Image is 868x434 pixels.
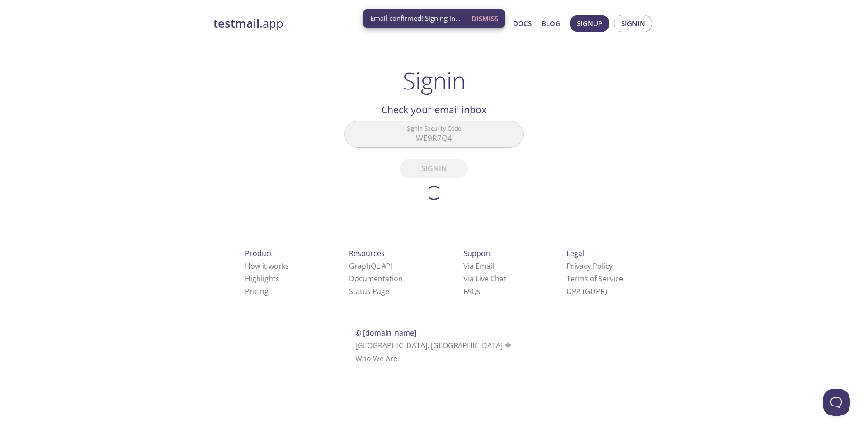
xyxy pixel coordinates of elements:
[349,248,385,258] span: Resources
[566,286,607,296] a: DPA (GDPR)
[403,67,466,94] h1: Signin
[513,18,532,29] a: Docs
[245,261,289,271] a: How it works
[213,15,259,31] strong: testmail
[463,286,481,296] a: FAQ
[245,248,273,258] span: Product
[245,274,279,284] a: Highlights
[542,18,560,29] a: Blog
[577,18,602,29] span: Signup
[566,261,613,271] a: Privacy Policy
[344,102,524,117] h2: Check your email inbox
[477,286,481,296] span: s
[468,10,502,27] button: Dismiss
[823,389,850,416] iframe: Help Scout Beacon - Open
[621,18,645,29] span: Signin
[213,16,426,31] a: testmail.app
[566,274,623,284] a: Terms of Service
[349,286,389,296] a: Status Page
[463,261,494,271] a: Via Email
[566,248,584,258] span: Legal
[349,261,392,271] a: GraphQL API
[463,274,506,284] a: Via Live Chat
[349,274,403,284] a: Documentation
[245,286,269,296] a: Pricing
[472,13,498,24] span: Dismiss
[370,14,461,23] span: Email confirmed! Signing in...
[463,248,491,258] span: Support
[355,354,397,364] a: Who We Are
[355,328,416,338] span: © [DOMAIN_NAME]
[355,341,513,350] span: [GEOGRAPHIC_DATA], [GEOGRAPHIC_DATA]
[570,15,609,32] button: Signup
[614,15,652,32] button: Signin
